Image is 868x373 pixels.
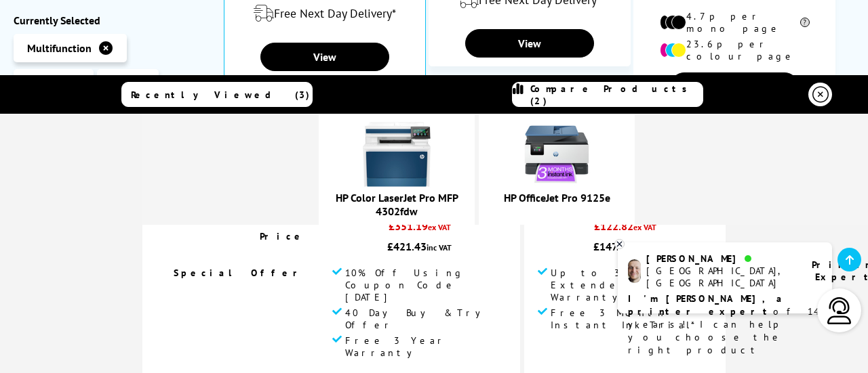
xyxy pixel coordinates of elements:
a: View [670,72,799,101]
a: Compare Products (2) [512,82,703,107]
span: Compare Products (2) [530,83,703,107]
span: 40 Day Buy & Try Offer [345,307,507,331]
span: Price [260,230,305,242]
a: View [260,43,389,71]
span: Recently Viewed (3) [131,89,310,101]
div: £147.38 [538,240,712,253]
a: HP Color LaserJet Pro MFP 4302fdw [336,191,458,218]
a: View [465,29,594,58]
div: £122.82 [538,219,712,240]
a: Recently Viewed (3) [121,82,313,107]
span: 10% Off Using Coupon Code [DATE] [345,267,507,303]
li: 4.7p per mono page [660,10,809,35]
p: of 14 years! I can help you choose the right product [628,292,822,357]
div: £421.43 [332,240,507,253]
span: Up to 3 Years Extended Warranty* [551,267,712,303]
img: HP-4302fdw-Front-Main-Small.jpg [363,120,431,188]
span: ex VAT [633,222,656,232]
span: Special Offer [174,267,305,279]
span: ex VAT [428,222,451,232]
img: ashley-livechat.png [628,259,641,283]
div: Currently Selected [14,14,210,27]
span: Free 3 Year Warranty [345,334,507,359]
b: I'm [PERSON_NAME], a printer expert [628,292,786,317]
a: HP OfficeJet Pro 9125e [504,191,610,204]
img: user-headset-light.svg [826,297,853,324]
span: Multifunction [27,41,92,55]
div: [GEOGRAPHIC_DATA], [GEOGRAPHIC_DATA] [646,265,795,289]
div: £351.19 [332,219,507,240]
div: [PERSON_NAME] [646,253,795,265]
img: hp-officejet-pro-9125e-front-new-small.jpg [523,120,591,188]
li: 23.6p per colour page [660,38,809,62]
span: inc VAT [427,242,452,253]
span: Free 3 Month Instant Ink Trial* [551,307,712,331]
